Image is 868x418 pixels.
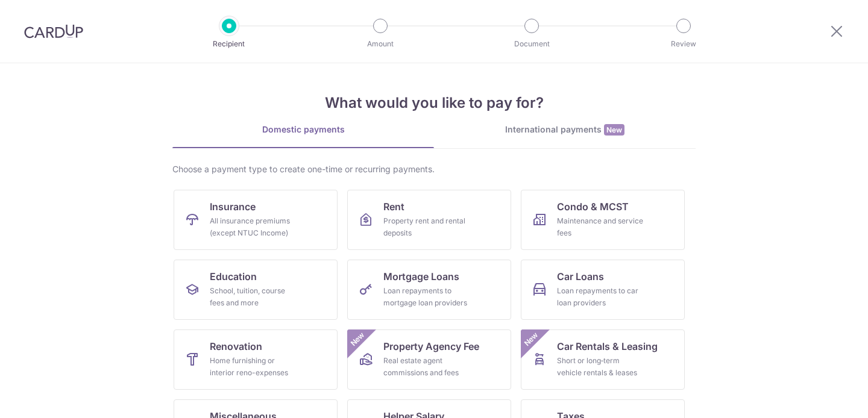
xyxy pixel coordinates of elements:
[172,163,696,175] div: Choose a payment type to create one-time or recurring payments.
[790,382,856,412] iframe: Opens a widget where you can find more information
[434,123,696,136] div: International payments
[172,92,696,114] h4: What would you like to pay for?
[557,355,644,379] div: Short or long‑term vehicle rentals & leases
[174,190,338,250] a: InsuranceAll insurance premiums (except NTUC Income)
[210,339,262,354] span: Renovation
[347,260,511,320] a: Mortgage LoansLoan repayments to mortgage loan providers
[604,124,624,136] span: New
[557,285,644,309] div: Loan repayments to car loan providers
[210,215,297,239] div: All insurance premiums (except NTUC Income)
[348,329,368,349] span: New
[557,339,658,354] span: Car Rentals & Leasing
[639,38,728,50] p: Review
[210,199,256,214] span: Insurance
[557,269,604,284] span: Car Loans
[210,355,297,379] div: Home furnishing or interior reno-expenses
[521,329,541,349] span: New
[557,199,629,214] span: Condo & MCST
[383,355,470,379] div: Real estate agent commissions and fees
[210,269,257,284] span: Education
[383,215,470,239] div: Property rent and rental deposits
[336,38,425,50] p: Amount
[383,199,404,214] span: Rent
[184,38,274,50] p: Recipient
[347,190,511,250] a: RentProperty rent and rental deposits
[172,123,434,136] div: Domestic payments
[557,215,644,239] div: Maintenance and service fees
[521,260,685,320] a: Car LoansLoan repayments to car loan providers
[174,329,338,390] a: RenovationHome furnishing or interior reno-expenses
[383,269,459,284] span: Mortgage Loans
[210,285,297,309] div: School, tuition, course fees and more
[521,190,685,250] a: Condo & MCSTMaintenance and service fees
[24,24,83,39] img: CardUp
[383,339,479,354] span: Property Agency Fee
[347,329,511,390] a: Property Agency FeeReal estate agent commissions and feesNew
[174,260,338,320] a: EducationSchool, tuition, course fees and more
[383,285,470,309] div: Loan repayments to mortgage loan providers
[487,38,576,50] p: Document
[521,329,685,390] a: Car Rentals & LeasingShort or long‑term vehicle rentals & leasesNew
